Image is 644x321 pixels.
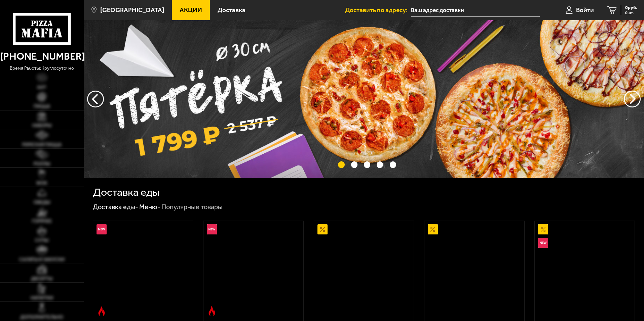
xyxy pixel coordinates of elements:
button: точки переключения [351,161,357,168]
span: Обеды [34,200,50,205]
span: Роллы [34,162,50,166]
img: Новинка [97,224,107,234]
a: АкционныйПепперони 25 см (толстое с сыром) [424,221,524,319]
span: Наборы [32,123,51,128]
button: следующий [87,91,104,107]
span: 0 руб. [625,5,637,10]
span: Напитки [31,296,53,300]
a: Меню- [139,203,160,211]
span: Хит [37,85,46,90]
button: точки переключения [390,161,396,168]
img: Акционный [428,224,438,234]
a: НовинкаОстрое блюдоРимская с мясным ассорти [203,221,303,319]
span: Дополнительно [20,315,63,320]
span: Десерты [31,277,52,281]
button: точки переключения [338,161,344,168]
img: Акционный [538,224,548,234]
img: Новинка [538,238,548,248]
a: АкционныйНовинкаВсё включено [535,221,635,319]
span: 0 шт. [625,11,637,15]
h1: Доставка еды [93,187,160,198]
span: Римская пицца [22,142,62,147]
button: точки переключения [377,161,383,168]
a: НовинкаОстрое блюдоРимская с креветками [93,221,193,319]
a: АкционныйАль-Шам 25 см (тонкое тесто) [314,221,414,319]
span: Войти [576,7,594,13]
img: Острое блюдо [97,306,107,316]
button: предыдущий [624,91,641,107]
span: Акции [180,7,202,13]
span: Салаты и закуски [19,257,65,262]
span: WOK [36,181,47,186]
img: Акционный [317,224,328,234]
img: Острое блюдо [207,306,217,316]
input: Ваш адрес доставки [411,4,540,17]
a: Доставка еды- [93,203,138,211]
span: Горячее [32,219,52,224]
span: [GEOGRAPHIC_DATA] [100,7,164,13]
button: точки переключения [364,161,370,168]
div: Популярные товары [161,203,223,212]
img: Новинка [207,224,217,234]
span: Пицца [34,104,50,109]
span: Доставка [218,7,245,13]
span: Супы [35,238,48,243]
span: Доставить по адресу: [345,7,411,13]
